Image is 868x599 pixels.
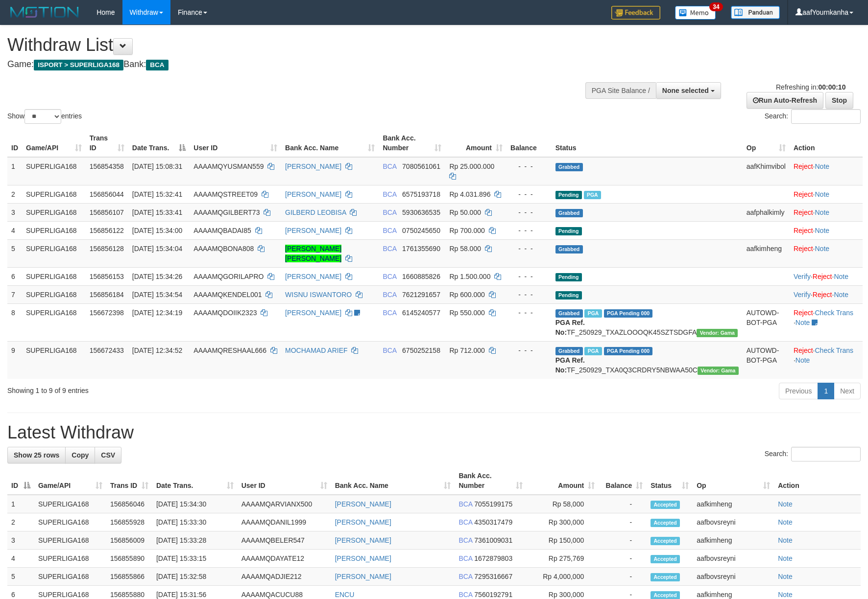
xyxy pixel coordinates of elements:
td: · [790,203,863,221]
span: BCA [458,536,472,544]
th: Status: activate to sort column ascending [647,467,693,495]
span: BCA [383,227,396,234]
td: AAAAMQDAYATE12 [238,550,331,568]
td: Rp 58,000 [527,495,599,513]
a: Reject [794,346,813,354]
td: - [599,531,647,550]
span: Grabbed [555,245,583,253]
span: AAAAMQRESHAAL666 [193,346,266,354]
span: Grabbed [555,209,583,217]
td: [DATE] 15:32:58 [152,568,238,586]
span: CSV [101,451,115,459]
span: BCA [383,208,396,216]
td: SUPERLIGA168 [22,185,86,203]
td: TF_250929_TXAZLOOOQK45SZTSDGFA [552,303,743,341]
a: Note [815,208,829,216]
span: 156672433 [90,346,124,354]
span: Grabbed [555,163,583,171]
a: Note [778,500,793,508]
a: Reject [794,162,813,170]
span: Copy 7621291657 to clipboard [402,291,440,299]
span: [DATE] 15:32:41 [132,190,182,198]
a: [PERSON_NAME] [335,573,391,580]
div: PGA Site Balance / [585,82,656,99]
th: Bank Acc. Name: activate to sort column ascending [331,467,455,495]
span: BCA [458,518,472,526]
th: Amount: activate to sort column ascending [527,467,599,495]
a: Check Trans [815,346,853,354]
span: BCA [383,346,396,354]
span: AAAAMQBADAI85 [193,227,251,234]
a: 1 [818,383,834,399]
a: Note [815,162,829,170]
a: Copy [65,447,95,463]
span: Copy 0750245650 to clipboard [402,227,440,234]
th: Date Trans.: activate to sort column descending [128,129,190,157]
span: ISPORT > SUPERLIGA168 [34,60,123,70]
td: SUPERLIGA168 [22,341,86,379]
span: AAAAMQKENDEL001 [193,291,262,299]
td: SUPERLIGA168 [22,267,86,285]
td: 8 [7,303,22,341]
span: 156672398 [90,309,124,317]
td: · · [790,285,863,303]
span: Rp 58.000 [449,245,481,253]
th: Balance: activate to sort column ascending [599,467,647,495]
th: Bank Acc. Number: activate to sort column ascending [379,129,445,157]
td: SUPERLIGA168 [34,513,106,531]
th: User ID: activate to sort column ascending [190,129,281,157]
a: [PERSON_NAME] [335,518,391,526]
a: [PERSON_NAME] [285,227,341,234]
a: ENCU [335,591,355,599]
th: Game/API: activate to sort column ascending [34,467,106,495]
th: Action [790,129,863,157]
span: 156856107 [90,208,124,216]
th: Date Trans.: activate to sort column ascending [152,467,238,495]
div: - - - [510,346,548,355]
span: Refreshing in: [776,83,845,91]
td: 156856009 [106,531,152,550]
span: Copy 7080561061 to clipboard [402,162,440,170]
td: 156855890 [106,550,152,568]
td: 4 [7,550,34,568]
a: Note [834,291,848,299]
span: Show 25 rows [14,451,59,459]
td: 2 [7,513,34,531]
td: [DATE] 15:33:28 [152,531,238,550]
a: Reject [794,190,813,198]
span: [DATE] 15:33:41 [132,208,182,216]
span: Copy 4350317479 to clipboard [474,518,512,526]
a: Note [815,190,829,198]
a: Reject [813,273,832,280]
span: 156856122 [90,227,124,234]
span: Copy 6575193718 to clipboard [402,190,440,198]
b: PGA Ref. No: [555,319,585,336]
span: BCA [458,500,472,508]
td: aafKhimvibol [743,157,790,185]
span: Copy 7361009031 to clipboard [474,536,512,544]
div: - - - [510,207,548,217]
span: PGA Pending [604,309,653,318]
label: Search: [765,109,861,124]
span: Copy 1660885826 to clipboard [402,273,440,280]
span: None selected [662,87,709,94]
a: Note [778,591,793,599]
span: BCA [383,162,396,170]
td: [DATE] 15:33:15 [152,550,238,568]
span: Accepted [651,501,680,509]
a: [PERSON_NAME] [335,500,391,508]
a: Note [778,518,793,526]
a: WISNU ISWANTORO [285,291,352,299]
td: 6 [7,267,22,285]
td: Rp 4,000,000 [527,568,599,586]
a: Reject [794,227,813,234]
td: SUPERLIGA168 [34,568,106,586]
td: 156855928 [106,513,152,531]
span: 156854358 [90,162,124,170]
span: Rp 1.500.000 [449,273,490,280]
a: [PERSON_NAME] [285,309,341,317]
td: 9 [7,341,22,379]
th: ID: activate to sort column descending [7,467,34,495]
td: AAAAMQBELER547 [238,531,331,550]
th: Op: activate to sort column ascending [743,129,790,157]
